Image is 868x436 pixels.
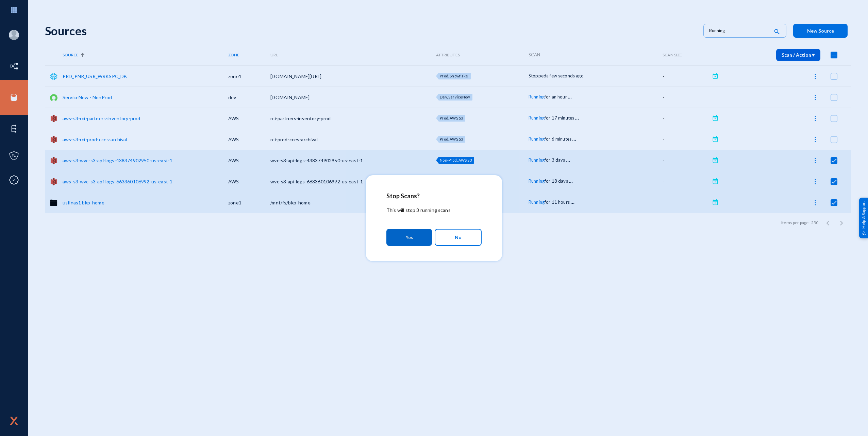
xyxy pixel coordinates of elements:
p: This will stop 3 running scans [386,206,482,214]
button: No [435,229,482,246]
span: Yes [405,231,413,243]
button: Yes [386,229,432,246]
span: No [455,232,462,243]
h2: Stop Scans? [386,192,482,200]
